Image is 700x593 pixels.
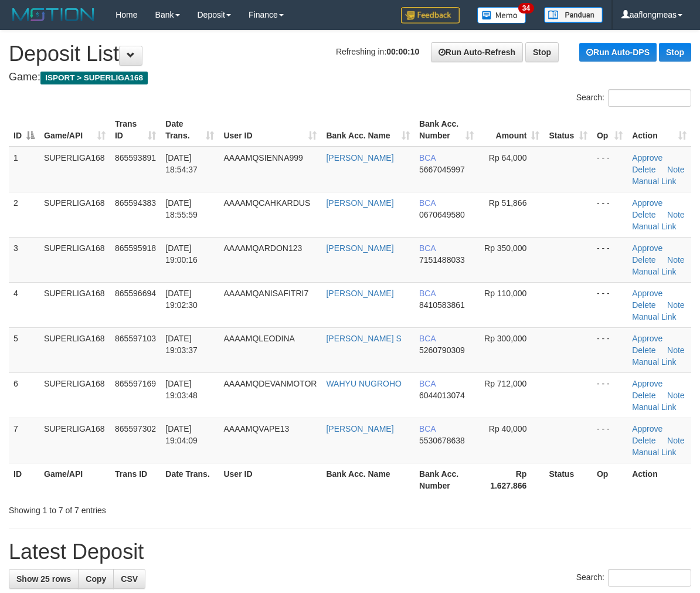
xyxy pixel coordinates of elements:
td: - - - [592,237,627,282]
a: Manual Link [632,177,677,186]
a: Note [667,300,685,310]
a: Manual Link [632,448,677,457]
span: [DATE] 19:03:37 [165,334,198,355]
th: User ID [219,463,321,496]
td: 4 [9,282,39,327]
th: Action [627,463,691,496]
th: Op: activate to sort column ascending [592,113,627,147]
span: Copy 5530678638 to clipboard [419,436,465,445]
th: Action: activate to sort column ascending [627,113,691,147]
td: SUPERLIGA168 [39,372,110,418]
span: [DATE] 19:00:16 [165,243,198,265]
span: AAAAMQANISAFITRI7 [223,289,308,298]
th: Bank Acc. Name: activate to sort column ascending [321,113,414,147]
span: ISPORT > SUPERLIGA168 [40,72,148,84]
span: BCA [419,153,436,162]
a: Manual Link [632,357,677,367]
a: Approve [632,243,662,253]
span: AAAAMQDEVANMOTOR [223,379,317,388]
span: AAAAMQARDON123 [223,243,302,253]
a: Manual Link [632,312,677,321]
span: [DATE] 18:54:37 [165,153,198,174]
a: Stop [659,43,691,62]
a: Delete [632,436,655,445]
strong: 00:00:10 [386,47,419,56]
a: Delete [632,255,655,265]
a: Delete [632,391,655,400]
a: Approve [632,153,662,162]
span: CSV [121,574,138,584]
a: Approve [632,379,662,388]
th: ID: activate to sort column descending [9,113,39,147]
div: Showing 1 to 7 of 7 entries [9,500,283,516]
h1: Deposit List [9,42,691,66]
span: BCA [419,243,436,253]
span: AAAAMQCAHKARDUS [223,198,310,208]
th: Game/API: activate to sort column ascending [39,113,110,147]
a: Delete [632,165,655,174]
a: Delete [632,300,655,310]
span: 865594383 [115,198,156,208]
th: Trans ID [110,463,161,496]
th: User ID: activate to sort column ascending [219,113,321,147]
a: Manual Link [632,267,677,276]
a: WAHYU NUGROHO [326,379,402,388]
td: 1 [9,147,39,192]
th: Bank Acc. Number: activate to sort column ascending [414,113,478,147]
a: Copy [78,569,114,589]
span: BCA [419,424,436,433]
span: Copy 5667045997 to clipboard [419,165,465,174]
td: SUPERLIGA168 [39,282,110,327]
td: 5 [9,327,39,372]
th: Bank Acc. Number [414,463,478,496]
a: Stop [525,42,559,62]
th: Status [544,463,592,496]
a: Manual Link [632,222,677,231]
td: - - - [592,372,627,418]
span: 865597103 [115,334,156,343]
span: Copy 5260790309 to clipboard [419,345,465,355]
td: SUPERLIGA168 [39,327,110,372]
img: Button%20Memo.svg [477,7,526,23]
a: [PERSON_NAME] [326,424,393,433]
span: Rp 300,000 [484,334,526,343]
a: Note [667,165,685,174]
span: Copy 6044013074 to clipboard [419,391,465,400]
span: BCA [419,289,436,298]
span: Rp 51,866 [489,198,527,208]
span: [DATE] 19:03:48 [165,379,198,400]
span: 34 [518,3,534,13]
td: SUPERLIGA168 [39,418,110,463]
a: Delete [632,345,655,355]
span: [DATE] 18:55:59 [165,198,198,219]
a: [PERSON_NAME] [326,153,393,162]
th: Amount: activate to sort column ascending [478,113,544,147]
td: SUPERLIGA168 [39,237,110,282]
a: [PERSON_NAME] [326,243,393,253]
span: BCA [419,334,436,343]
a: Approve [632,334,662,343]
span: Rp 350,000 [484,243,526,253]
label: Search: [576,89,691,107]
span: Rp 110,000 [484,289,526,298]
td: SUPERLIGA168 [39,147,110,192]
a: Show 25 rows [9,569,79,589]
th: ID [9,463,39,496]
a: Note [667,436,685,445]
span: Rp 64,000 [489,153,527,162]
span: 865593891 [115,153,156,162]
a: [PERSON_NAME] [326,289,393,298]
th: Bank Acc. Name [321,463,414,496]
span: Copy 0670649580 to clipboard [419,210,465,219]
a: CSV [113,569,145,589]
td: - - - [592,147,627,192]
td: 2 [9,192,39,237]
th: Trans ID: activate to sort column ascending [110,113,161,147]
td: - - - [592,327,627,372]
span: Rp 712,000 [484,379,526,388]
a: Note [667,391,685,400]
span: 865596694 [115,289,156,298]
h1: Latest Deposit [9,540,691,564]
span: 865595918 [115,243,156,253]
span: 865597302 [115,424,156,433]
